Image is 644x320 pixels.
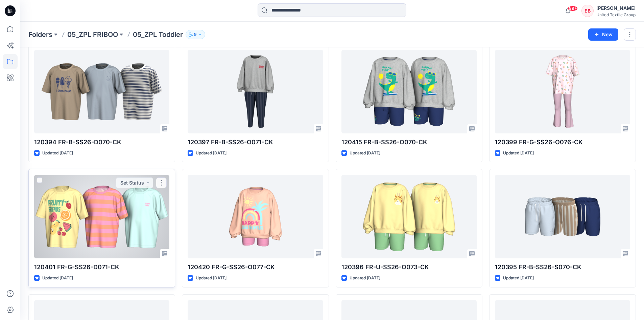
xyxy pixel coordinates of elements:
[341,175,477,258] a: 120396 FR-U-SS26-O073-CK
[581,5,594,17] div: EB
[596,12,636,17] div: United Textile Group
[67,30,118,39] a: 05_ZPL FRIBOO
[196,275,226,282] p: Updated [DATE]
[588,28,618,41] button: New
[42,275,73,282] p: Updated [DATE]
[495,137,630,147] p: 120399 FR-G-SS26-O076-CK
[28,30,52,39] a: Folders
[350,275,380,282] p: Updated [DATE]
[495,175,630,258] a: 120395 FR-B-SS26-S070-CK
[341,137,477,147] p: 120415 FR-B-SS26-O070-CK
[596,4,636,12] div: [PERSON_NAME]
[568,6,578,11] span: 99+
[188,175,323,258] a: 120420 FR-G-SS26-O077-CK
[503,275,534,282] p: Updated [DATE]
[188,262,323,272] p: 120420 FR-G-SS26-O077-CK
[188,50,323,133] a: 120397 FR-B-SS26-O071-CK
[34,50,169,133] a: 120394 FR-B-SS26-D070-CK
[34,175,169,258] a: 120401 FR-G-SS26-D071-CK
[341,50,477,133] a: 120415 FR-B-SS26-O070-CK
[495,262,630,272] p: 120395 FR-B-SS26-S070-CK
[42,150,73,157] p: Updated [DATE]
[495,50,630,133] a: 120399 FR-G-SS26-O076-CK
[34,262,169,272] p: 120401 FR-G-SS26-D071-CK
[194,31,197,38] p: 9
[186,30,205,39] button: 9
[196,150,226,157] p: Updated [DATE]
[341,262,477,272] p: 120396 FR-U-SS26-O073-CK
[133,30,183,39] p: 05_ZPL Toddler
[503,150,534,157] p: Updated [DATE]
[188,137,323,147] p: 120397 FR-B-SS26-O071-CK
[350,150,380,157] p: Updated [DATE]
[34,137,169,147] p: 120394 FR-B-SS26-D070-CK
